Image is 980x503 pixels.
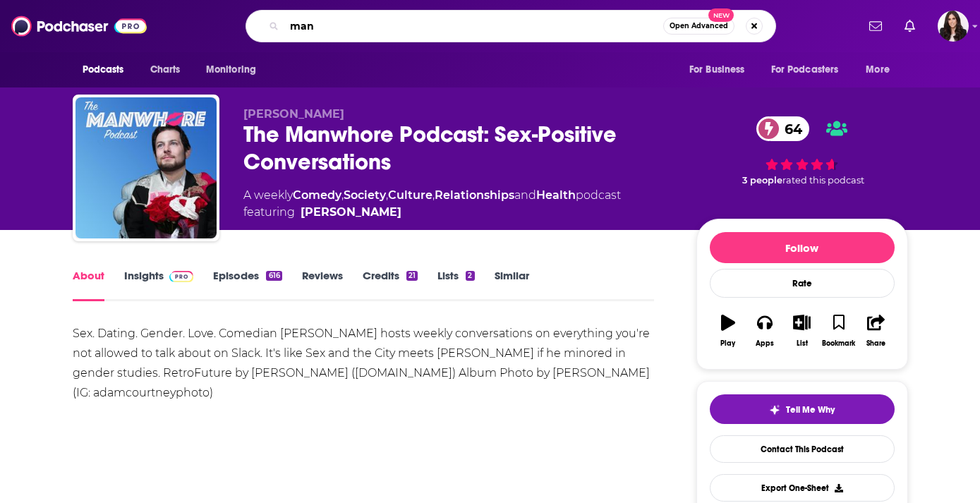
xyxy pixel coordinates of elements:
[822,339,855,348] div: Bookmark
[756,339,774,348] div: Apps
[406,271,418,281] div: 21
[150,60,181,80] span: Charts
[663,18,734,35] button: Open AdvancedNew
[536,188,576,202] a: Health
[938,11,969,42] button: Show profile menu
[73,324,655,403] div: Sex. Dating. Gender. Love. Comedian [PERSON_NAME] hosts weekly conversations on everything you're...
[206,60,256,80] span: Monitoring
[864,14,888,38] a: Show notifications dropdown
[73,269,104,301] a: About
[284,15,663,37] input: Search podcasts, credits, & more...
[742,175,782,186] span: 3 people
[293,188,341,202] a: Comedy
[720,339,735,348] div: Play
[856,56,907,83] button: open menu
[899,14,921,38] a: Show notifications dropdown
[73,56,143,83] button: open menu
[857,305,894,356] button: Share
[363,269,418,301] a: Credits21
[341,188,344,202] span: ,
[770,116,809,141] span: 64
[196,56,274,83] button: open menu
[710,474,895,502] button: Export One-Sheet
[708,8,734,22] span: New
[938,11,969,42] span: Logged in as RebeccaShapiro
[243,204,621,221] span: featuring
[83,60,124,80] span: Podcasts
[246,10,776,42] div: Search podcasts, credits, & more...
[302,269,343,301] a: Reviews
[786,404,835,416] span: Tell Me Why
[388,188,432,202] a: Culture
[213,269,282,301] a: Episodes616
[243,107,344,121] span: [PERSON_NAME]
[495,269,529,301] a: Similar
[938,11,969,42] img: User Profile
[266,271,282,281] div: 616
[670,23,728,30] span: Open Advanced
[710,435,895,463] a: Contact This Podcast
[797,339,808,348] div: List
[710,305,746,356] button: Play
[432,188,435,202] span: ,
[679,56,763,83] button: open menu
[437,269,474,301] a: Lists2
[710,269,895,298] div: Rate
[169,271,194,282] img: Podchaser Pro
[762,56,859,83] button: open menu
[344,188,386,202] a: Society
[696,107,908,195] div: 64 3 peoplerated this podcast
[466,271,474,281] div: 2
[11,13,147,40] img: Podchaser - Follow, Share and Rate Podcasts
[141,56,189,83] a: Charts
[756,116,809,141] a: 64
[866,60,890,80] span: More
[866,339,885,348] div: Share
[746,305,783,356] button: Apps
[769,404,780,416] img: tell me why sparkle
[514,188,536,202] span: and
[710,232,895,263] button: Follow
[243,187,621,221] div: A weekly podcast
[301,204,401,221] a: Billy Procida
[689,60,745,80] span: For Business
[771,60,839,80] span: For Podcasters
[710,394,895,424] button: tell me why sparkleTell Me Why
[124,269,194,301] a: InsightsPodchaser Pro
[782,175,864,186] span: rated this podcast
[75,97,217,238] img: The Manwhore Podcast: Sex-Positive Conversations
[783,305,820,356] button: List
[386,188,388,202] span: ,
[435,188,514,202] a: Relationships
[821,305,857,356] button: Bookmark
